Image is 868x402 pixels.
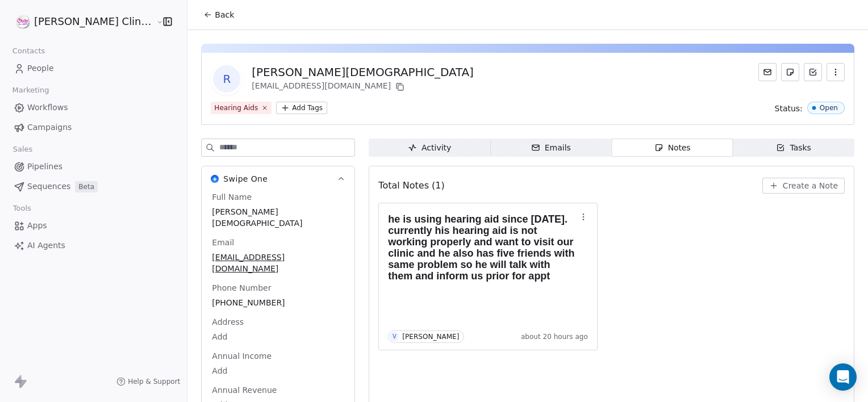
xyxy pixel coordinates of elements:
span: Add [212,365,344,376]
span: about 20 hours ago [521,332,588,341]
div: [PERSON_NAME][DEMOGRAPHIC_DATA] [252,64,473,80]
span: Annual Revenue [210,384,279,396]
button: Add Tags [276,102,327,114]
span: Phone Number [210,282,273,294]
span: [EMAIL_ADDRESS][DOMAIN_NAME] [212,252,344,274]
span: Create a Note [783,180,838,191]
span: Tools [8,200,36,217]
div: [PERSON_NAME] [402,333,459,341]
button: [PERSON_NAME] Clinic External [14,12,148,31]
span: Contacts [7,43,50,60]
a: Help & Support [116,377,180,386]
div: Open Intercom Messenger [829,363,857,391]
div: Tasks [776,142,811,154]
span: Full Name [210,191,254,203]
span: Back [215,9,234,20]
span: Swipe One [223,173,268,185]
span: Apps [27,220,47,232]
span: Sequences [27,181,70,192]
a: AI Agents [9,236,178,255]
span: [PHONE_NUMBER] [212,297,344,308]
a: Campaigns [9,118,178,137]
a: Apps [9,216,178,235]
button: Create a Note [762,178,845,194]
span: Workflows [27,102,68,114]
span: Beta [75,181,98,192]
a: People [9,59,178,78]
span: [PERSON_NAME] Clinic External [34,14,153,29]
button: Swipe OneSwipe One [202,166,354,191]
div: Activity [408,142,451,154]
span: Sales [8,141,37,158]
span: Help & Support [128,377,180,386]
span: People [27,62,54,74]
span: Annual Income [210,350,274,362]
span: Status: [775,103,803,114]
div: Open [820,104,838,112]
a: Workflows [9,98,178,117]
a: SequencesBeta [9,177,178,196]
span: Address [210,316,246,328]
div: Emails [531,142,571,154]
img: Swipe One [211,175,219,183]
div: Hearing Aids [214,103,258,113]
h1: he is using hearing aid since [DATE]. currently his hearing aid is not working properly and want ... [388,213,577,282]
span: Email [210,237,236,248]
div: V [393,332,397,341]
img: RASYA-Clinic%20Circle%20icon%20Transparent.png [16,15,30,28]
a: Pipelines [9,157,178,176]
span: Campaigns [27,122,72,133]
span: Add [212,331,344,342]
span: Total Notes (1) [378,179,444,192]
div: [EMAIL_ADDRESS][DOMAIN_NAME] [252,80,473,94]
span: AI Agents [27,240,65,252]
span: R [213,65,240,93]
span: [PERSON_NAME][DEMOGRAPHIC_DATA] [212,206,344,229]
span: Marketing [7,82,54,99]
button: Back [197,5,241,25]
span: Pipelines [27,161,62,173]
